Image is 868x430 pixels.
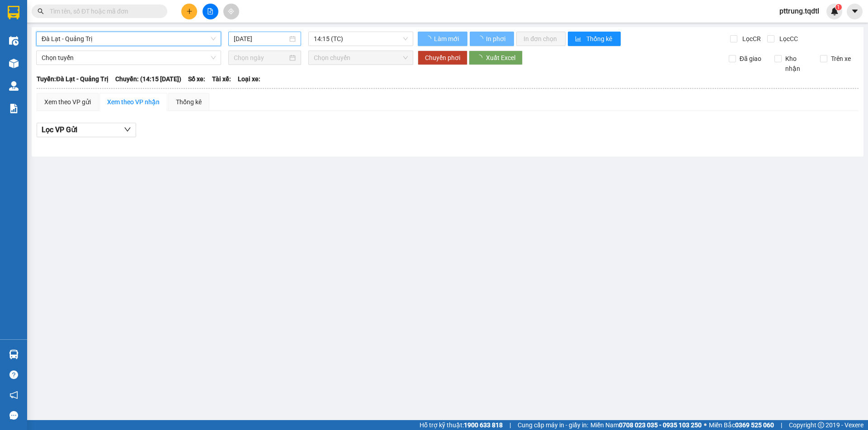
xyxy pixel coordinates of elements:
[107,97,160,107] div: Xem theo VP nhận
[115,74,181,84] span: Chuyến: (14:15 [DATE])
[124,126,131,133] span: down
[486,34,507,44] span: In phơi
[420,420,503,430] span: Hỗ trợ kỹ thuật:
[238,74,260,84] span: Loại xe:
[469,51,523,65] button: Xuất Excel
[736,54,765,64] span: Đã giao
[568,32,621,46] button: bar-chartThống kê
[9,36,19,46] img: warehouse-icon
[9,391,18,399] span: notification
[847,4,863,19] button: caret-down
[772,5,826,17] span: pttrung.tqdtl
[586,34,613,44] span: Thống kê
[516,32,566,46] button: In đơn chọn
[434,34,460,44] span: Làm mới
[37,123,136,137] button: Lọc VP Gửi
[509,420,511,430] span: |
[704,423,707,427] span: ⚪️
[837,4,840,10] span: 1
[776,34,799,44] span: Lọc CC
[228,8,234,14] span: aim
[42,124,77,135] span: Lọc VP Gửi
[188,74,205,84] span: Số xe:
[42,32,216,46] span: Đà Lạt - Quảng Trị
[818,422,824,428] span: copyright
[203,4,218,19] button: file-add
[782,54,813,74] span: Kho nhận
[735,421,774,429] strong: 0369 525 060
[590,420,702,430] span: Miền Nam
[425,36,433,42] span: loading
[212,74,231,84] span: Tài xế:
[207,8,213,14] span: file-add
[9,59,19,68] img: warehouse-icon
[9,370,18,379] span: question-circle
[835,4,842,10] sup: 1
[181,4,197,19] button: plus
[44,97,91,107] div: Xem theo VP gửi
[619,421,702,429] strong: 0708 023 035 - 0935 103 250
[418,32,467,46] button: Làm mới
[418,51,467,65] button: Chuyển phơi
[37,75,108,83] b: Tuyến: Đà Lạt - Quảng Trị
[223,4,239,19] button: aim
[827,54,854,64] span: Trên xe
[464,421,503,429] strong: 1900 633 818
[739,34,762,44] span: Lọc CR
[314,51,408,65] span: Chọn chuyến
[176,97,202,107] div: Thống kê
[575,36,583,43] span: bar-chart
[314,32,408,46] span: 14:15 (TC)
[186,8,193,14] span: plus
[9,81,19,91] img: warehouse-icon
[9,350,19,359] img: warehouse-icon
[9,104,19,113] img: solution-icon
[781,420,782,430] span: |
[9,411,18,420] span: message
[234,34,288,44] input: 12/09/2025
[470,32,514,46] button: In phơi
[8,6,19,19] img: logo-vxr
[477,36,485,42] span: loading
[709,420,774,430] span: Miền Bắc
[234,53,288,63] input: Chọn ngày
[42,51,216,65] span: Chọn tuyến
[830,7,839,15] img: icon-new-feature
[50,6,156,16] input: Tìm tên, số ĐT hoặc mã đơn
[38,8,44,14] span: search
[851,7,859,15] span: caret-down
[518,420,588,430] span: Cung cấp máy in - giấy in:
